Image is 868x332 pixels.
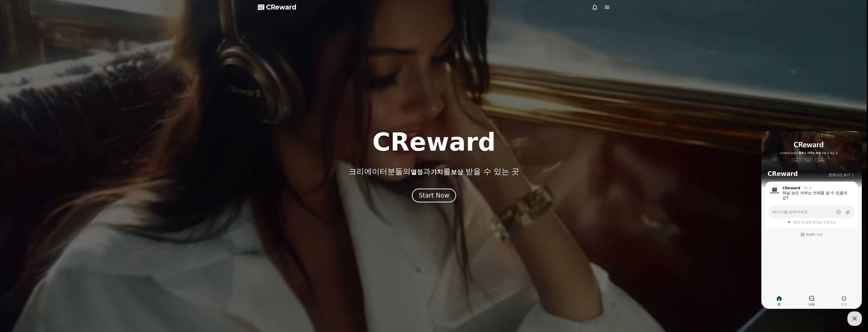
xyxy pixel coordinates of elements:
span: CReward [266,3,296,11]
a: Start Now [412,194,456,199]
h1: CReward [372,130,496,155]
span: 열정 [411,168,423,176]
div: Start Now [419,191,449,200]
p: 크리에이터분들의 과 를 받을 수 있는 곳 [349,167,519,176]
a: CReward [258,3,296,11]
iframe: Channel chat [761,131,862,309]
button: Start Now [412,189,456,202]
span: 보상 [451,168,463,176]
span: 가치 [431,168,443,176]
